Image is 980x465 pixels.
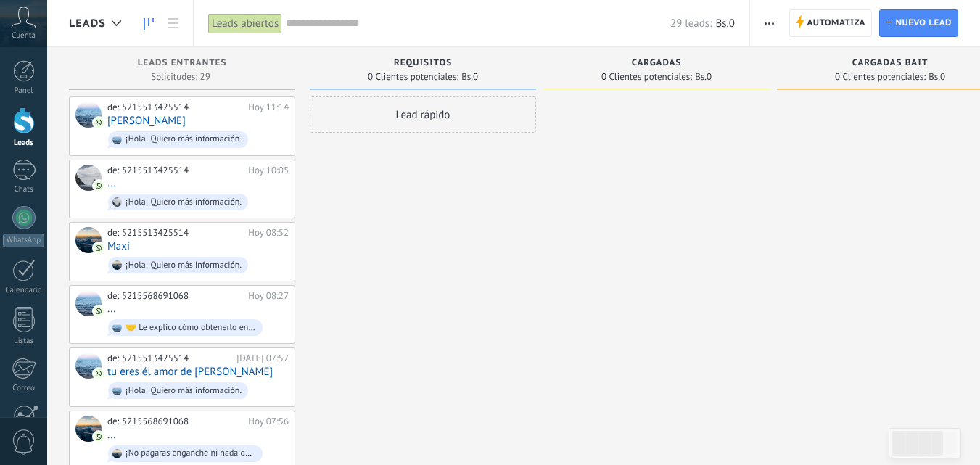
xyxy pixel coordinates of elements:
[3,139,45,148] div: Leads
[94,181,104,191] img: com.amocrm.amocrmwa.svg
[107,177,116,189] a: ...
[76,58,288,70] div: Leads Entrantes
[236,353,289,364] div: [DATE] 07:57
[670,17,712,30] span: 29 leads:
[3,384,45,393] div: Correo
[695,73,712,81] span: Bs.0
[368,73,458,81] span: 0 Clientes potenciales:
[715,17,734,30] span: Bs.0
[107,115,186,127] a: [PERSON_NAME]
[3,337,45,346] div: Listas
[461,73,478,81] span: Bs.0
[852,58,928,68] span: cargadas bait
[789,9,872,37] a: Automatiza
[317,58,529,70] div: requisitos
[107,303,116,315] a: ...
[208,13,282,34] div: Leads abiertos
[107,416,243,427] div: de: 5215568691068
[75,227,102,253] div: Maxi
[928,73,945,81] span: Bs.0
[125,197,242,207] div: ¡Hola! Quiero más información.
[94,118,104,128] img: com.amocrm.amocrmwa.svg
[895,10,952,36] span: Nuevo lead
[248,290,289,302] div: Hoy 08:27
[107,429,116,441] a: ...
[75,102,102,128] div: Dani
[125,386,242,396] div: ¡Hola! Quiero más información.
[94,306,104,316] img: com.amocrm.amocrmwa.svg
[248,227,289,239] div: Hoy 08:52
[107,227,243,239] div: de: 5215513425514
[551,58,762,70] div: cargadas
[125,448,256,458] div: ¡No pagaras enganche ni nada de inicial, ¡Recuerda que es un crédito con plan [PERSON_NAME], Al m...
[94,243,104,253] img: com.amocrm.amocrmwa.svg
[248,416,289,427] div: Hoy 07:56
[807,10,865,36] span: Automatiza
[394,58,452,68] span: requisitos
[248,102,289,113] div: Hoy 11:14
[125,134,242,144] div: ¡Hola! Quiero más información.
[94,432,104,442] img: com.amocrm.amocrmwa.svg
[107,366,273,378] a: tu eres él amor de [PERSON_NAME]
[248,165,289,176] div: Hoy 10:05
[107,165,243,176] div: de: 5215513425514
[138,58,227,68] span: Leads Entrantes
[94,369,104,379] img: com.amocrm.amocrmwa.svg
[3,286,45,295] div: Calendario
[125,323,256,333] div: 🤝 Le explico cómo obtenerlo en 24 horas. Para seguir con su registro debemos llenar la solicitud ...
[12,31,36,41] span: Cuenta
[107,290,243,302] div: de: 5215568691068
[3,234,44,247] div: WhatsApp
[151,73,210,81] span: Solicitudes: 29
[601,73,692,81] span: 0 Clientes potenciales:
[835,73,926,81] span: 0 Clientes potenciales:
[632,58,682,68] span: cargadas
[107,102,243,113] div: de: 5215513425514
[3,185,45,194] div: Chats
[310,96,536,133] div: Lead rápido
[125,260,242,271] div: ¡Hola! Quiero más información.
[107,353,231,364] div: de: 5215513425514
[3,86,45,96] div: Panel
[69,17,106,30] span: Leads
[879,9,958,37] a: Nuevo lead
[75,353,102,379] div: tu eres él amor de mivida
[107,240,130,252] a: Maxi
